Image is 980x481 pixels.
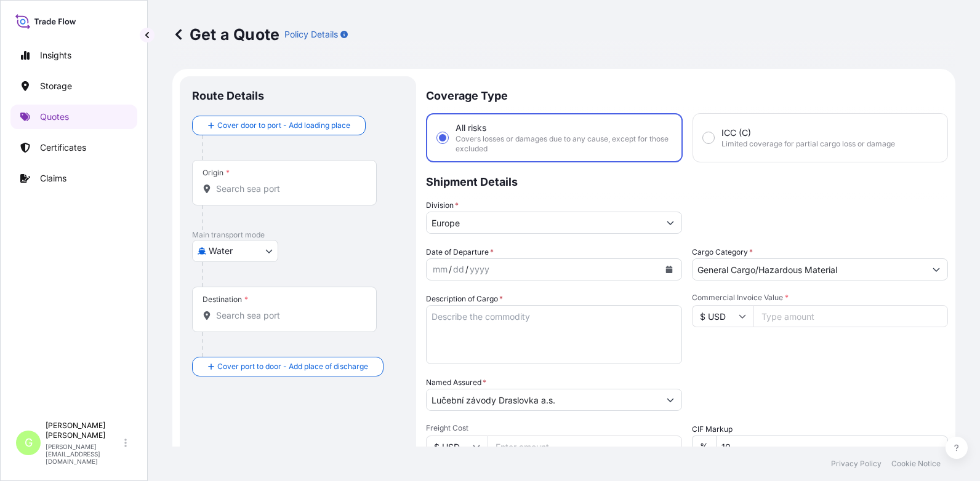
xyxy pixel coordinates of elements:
[753,305,948,327] input: Type amount
[10,166,137,191] a: Claims
[40,141,86,154] p: Certificates
[10,135,137,160] a: Certificates
[192,230,404,240] p: Main transport mode
[192,116,366,135] button: Cover door to port - Add loading place
[10,43,137,68] a: Insights
[217,360,368,373] span: Cover port to door - Add place of discharge
[46,421,122,440] p: [PERSON_NAME] [PERSON_NAME]
[891,459,941,469] a: Cookie Notice
[468,262,491,277] div: year,
[426,76,948,113] p: Coverage Type
[659,212,681,234] button: Show suggestions
[192,89,264,103] p: Route Details
[217,119,350,132] span: Cover door to port - Add loading place
[456,134,672,154] span: Covers losses or damages due to any cause, except for those excluded
[216,183,361,195] input: Origin
[203,295,248,304] div: Destination
[216,309,361,322] input: Destination
[40,111,69,123] p: Quotes
[25,437,33,449] span: G
[925,258,947,280] button: Show suggestions
[40,49,71,62] p: Insights
[831,459,882,469] a: Privacy Policy
[426,162,948,199] p: Shipment Details
[693,258,925,280] input: Select a commodity type
[172,25,279,44] p: Get a Quote
[692,246,753,258] label: Cargo Category
[426,293,503,305] label: Description of Cargo
[703,132,714,143] input: ICC (C)Limited coverage for partial cargo loss or damage
[432,262,449,277] div: month,
[426,423,682,433] span: Freight Cost
[427,212,659,234] input: Type to search division
[426,246,494,258] span: Date of Departure
[692,435,716,458] div: %
[203,168,230,178] div: Origin
[284,28,338,41] p: Policy Details
[192,240,278,262] button: Select transport
[40,80,72,92] p: Storage
[10,105,137,129] a: Quotes
[10,74,137,98] a: Storage
[716,435,948,458] input: Enter percentage
[40,172,66,185] p: Claims
[659,389,681,411] button: Show suggestions
[721,127,751,139] span: ICC (C)
[456,122,486,134] span: All risks
[427,389,659,411] input: Full name
[659,260,679,279] button: Calendar
[692,423,733,435] label: CIF Markup
[449,262,452,277] div: /
[426,376,486,389] label: Named Assured
[426,199,459,212] label: Division
[465,262,468,277] div: /
[488,435,682,458] input: Enter amount
[46,443,122,465] p: [PERSON_NAME][EMAIL_ADDRESS][DOMAIN_NAME]
[209,245,233,257] span: Water
[437,132,448,143] input: All risksCovers losses or damages due to any cause, except for those excluded
[452,262,465,277] div: day,
[192,357,384,376] button: Cover port to door - Add place of discharge
[721,139,895,149] span: Limited coverage for partial cargo loss or damage
[692,293,948,303] span: Commercial Invoice Value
